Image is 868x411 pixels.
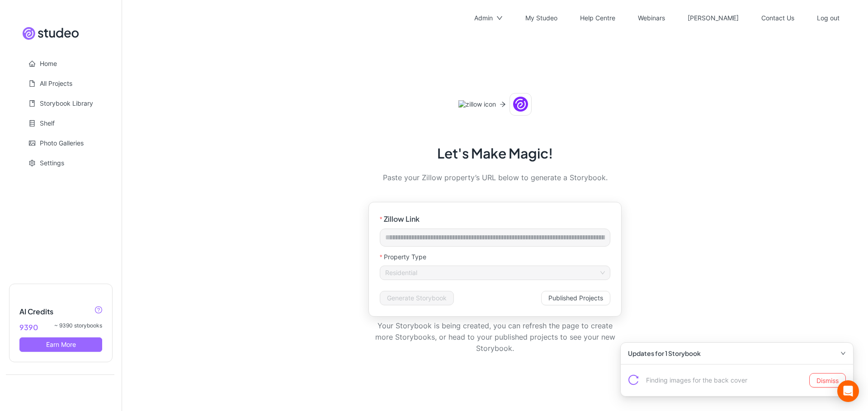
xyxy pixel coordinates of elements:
button: Earn More [19,337,102,352]
a: Storybook Library [40,99,93,107]
a: My Studeo [525,14,557,22]
a: [PERSON_NAME] [688,14,739,22]
strong: Updates for 1 Storybook [628,349,701,357]
span: reload [628,374,639,385]
span: Settings [40,154,96,172]
h5: AI Credits [19,306,102,317]
img: zillow icon [458,100,496,108]
button: Dismiss [809,373,846,388]
label: Property Type [380,252,433,262]
a: Photo Galleries [40,139,84,147]
a: All Projects [40,79,72,87]
a: Webinars [638,14,665,22]
span: setting [29,160,35,166]
a: Log out [817,14,840,22]
div: Updates for 1 Storybook [621,343,853,364]
span: 9390 [19,322,38,333]
h2: Let's Make Magic! [437,145,553,162]
button: Generate Storybook [380,291,454,305]
a: Published Projects [541,291,610,305]
a: Home [40,60,57,67]
span: Dismiss [816,377,839,384]
span: expanded [840,350,846,356]
span: arrow-right [500,101,506,107]
span: Finding images for the back cover [646,375,802,385]
div: Admin [474,4,493,33]
span: ~ 9390 storybooks [54,322,102,330]
span: Published Projects [548,293,603,303]
a: Contact Us [761,14,794,22]
a: Shelf [40,119,55,127]
span: question-circle [95,306,102,313]
a: Help Centre [580,14,615,22]
img: Site logo [23,27,79,40]
div: Open Intercom Messenger [837,380,859,402]
span: down [496,15,503,21]
span: Earn More [46,341,76,348]
span: Paste your Zillow property’s URL below to generate a Storybook. [383,173,608,182]
span: Your Storybook is being created, you can refresh the page to create more Storybooks, or head to y... [375,321,615,353]
span: Residential [385,266,605,280]
strong: Zillow Link [384,214,420,224]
